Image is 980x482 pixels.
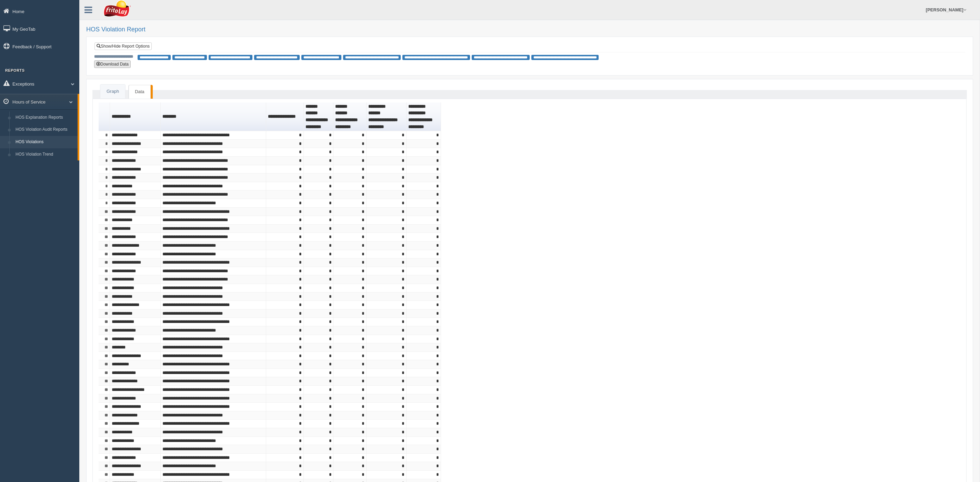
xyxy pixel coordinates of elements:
[94,60,131,68] button: Download Data
[100,85,125,99] a: Graph
[12,111,78,124] a: HOS Explanation Reports
[94,42,152,50] a: Show/Hide Report Options
[333,102,367,131] th: Sort column
[12,148,78,161] a: HOS Violation Trend
[161,102,266,131] th: Sort column
[12,136,78,148] a: HOS Violations
[86,26,973,33] h2: HOS Violation Report
[110,102,161,131] th: Sort column
[12,124,78,136] a: HOS Violation Audit Reports
[367,102,407,131] th: Sort column
[304,102,333,131] th: Sort column
[129,85,150,99] a: Data
[266,102,304,131] th: Sort column
[407,102,441,131] th: Sort column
